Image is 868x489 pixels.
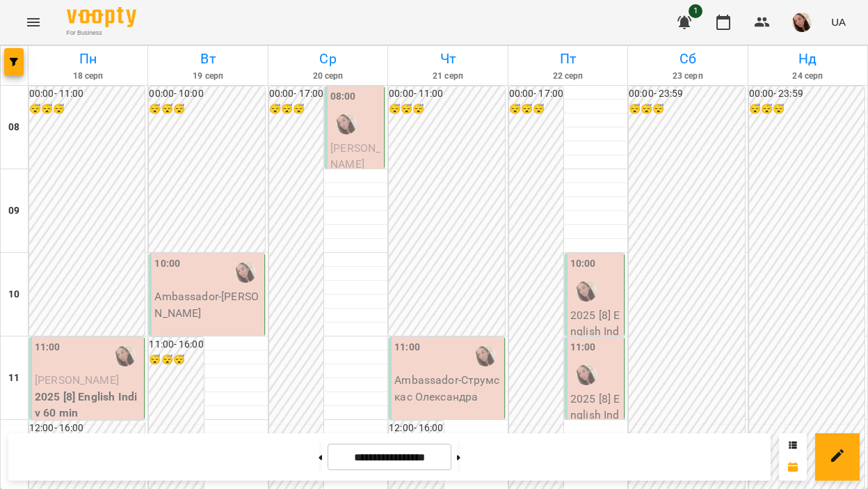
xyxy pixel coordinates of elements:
img: Voopty Logo [67,7,136,27]
button: UA [826,9,851,35]
h6: 😴😴😴 [389,102,504,117]
h6: 09 [8,203,19,219]
h6: 08 [8,120,19,135]
h6: 00:00 - 17:00 [509,86,563,102]
img: Біла Євгенія Олександрівна (а) [576,281,597,302]
h6: 12:00 - 16:00 [29,421,145,436]
h6: 24 серп [750,70,865,83]
img: Біла Євгенія Олександрівна (а) [115,346,136,366]
img: Біла Євгенія Олександрівна (а) [475,346,496,366]
h6: 😴😴😴 [29,102,145,117]
h6: 00:00 - 17:00 [269,86,323,102]
img: Біла Євгенія Олександрівна (а) [576,364,597,385]
span: UA [831,15,846,29]
label: 11:00 [35,340,61,355]
h6: 😴😴😴 [149,352,203,368]
h6: 19 серп [150,70,265,83]
h6: 00:00 - 23:59 [629,86,744,102]
h6: 20 серп [271,70,385,83]
h6: 00:00 - 11:00 [29,86,145,102]
h6: 😴😴😴 [149,102,264,117]
h6: 11:00 - 16:00 [149,337,203,352]
label: 11:00 [394,340,420,355]
img: Біла Євгенія Олександрівна (а) [235,262,256,283]
img: Біла Євгенія Олександрівна (а) [336,114,357,134]
h6: 😴😴😴 [749,102,865,117]
p: Ambassador - Струмскас Олександра [394,372,501,405]
h6: Чт [390,48,505,70]
span: [PERSON_NAME] [330,141,380,171]
button: Menu [17,6,50,39]
h6: 11 [8,371,19,386]
h6: 10 [8,287,19,302]
label: 10:00 [154,256,180,272]
h6: Нд [750,48,865,70]
label: 08:00 [330,89,356,104]
h6: 😴😴😴 [269,102,323,117]
img: 8e00ca0478d43912be51e9823101c125.jpg [792,13,812,32]
h6: 😴😴😴 [509,102,563,117]
p: 2025 [8] English Indiv 60 min - [PERSON_NAME] [570,307,621,389]
h6: Ср [271,48,385,70]
span: 1 [689,4,702,18]
h6: 12:00 - 16:00 [389,421,443,436]
h6: 22 серп [511,70,625,83]
p: 2025 [8] English Indiv 60 min - [PERSON_NAME] [570,391,621,473]
h6: 18 серп [31,70,145,83]
h6: 00:00 - 11:00 [389,86,504,102]
span: For Business [67,29,136,38]
label: 10:00 [570,256,596,272]
h6: Вт [150,48,265,70]
span: [PERSON_NAME] [35,373,119,387]
h6: 21 серп [390,70,505,83]
h6: 00:00 - 10:00 [149,86,264,102]
h6: 23 серп [630,70,745,83]
h6: Пн [31,48,145,70]
h6: Сб [630,48,745,70]
p: Ambassador - [PERSON_NAME] [154,288,261,321]
p: 2025 [8] English Indiv 60 min [35,389,141,421]
h6: 😴😴😴 [629,102,744,117]
label: 11:00 [570,340,596,355]
h6: Пт [511,48,625,70]
h6: 00:00 - 23:59 [749,86,865,102]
